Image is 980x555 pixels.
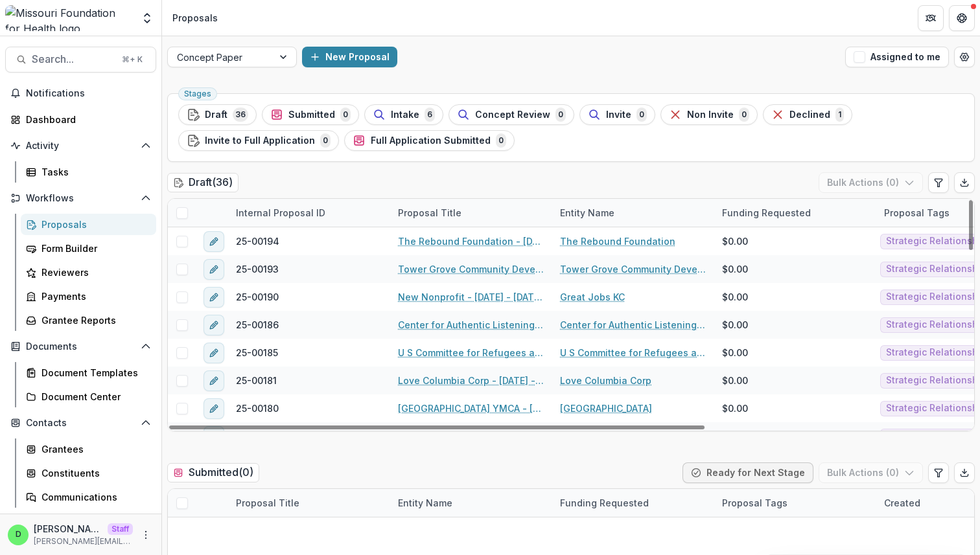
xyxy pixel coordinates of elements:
[714,489,876,517] div: Proposal Tags
[236,290,279,304] span: 25-00190
[119,52,145,67] div: ⌘ + K
[41,313,146,327] div: Grantee Reports
[21,238,156,259] a: Form Builder
[236,374,277,387] span: 25-00181
[228,199,390,227] div: Internal Proposal ID
[714,496,795,510] div: Proposal Tags
[954,172,975,193] button: Export table data
[398,290,544,304] a: New Nonprofit - [DATE] - [DATE] Request for Concept Papers
[552,206,622,220] div: Entity Name
[398,374,544,387] a: Love Columbia Corp - [DATE] - [DATE] Request for Concept Papers
[5,83,156,104] button: Notifications
[560,262,706,276] a: Tower Grove Community Development Corp
[5,47,156,73] button: Search...
[21,362,156,383] a: Document Templates
[819,462,923,483] button: Bulk Actions (0)
[41,165,146,179] div: Tasks
[555,108,566,122] span: 0
[876,206,957,220] div: Proposal Tags
[636,108,647,122] span: 0
[5,413,156,433] button: Open Contacts
[398,234,544,248] a: The Rebound Foundation - [DATE] - [DATE] Request for Concept Papers
[918,5,944,31] button: Partners
[21,286,156,307] a: Payments
[876,496,928,510] div: Created
[722,402,748,415] span: $0.00
[390,206,469,220] div: Proposal Title
[41,442,146,456] div: Grantees
[236,346,278,359] span: 25-00185
[41,466,146,480] div: Constituents
[41,266,146,279] div: Reviewers
[552,489,714,517] div: Funding Requested
[167,463,259,482] h2: Submitted ( 0 )
[26,88,151,99] span: Notifications
[835,108,844,122] span: 1
[398,346,544,359] a: U S Committee for Refugees and Immigrants Inc - [DATE] - [DATE] Request for Concept Papers
[398,318,544,332] a: Center for Authentic Listening & Learning - [DATE] - [DATE] Request for Concept Papers
[204,231,224,252] button: edit
[178,130,339,151] button: Invite to Full Application0
[21,310,156,331] a: Grantee Reports
[398,402,544,415] a: [GEOGRAPHIC_DATA] YMCA - [DATE] - [DATE] Request for Concept Papers
[722,290,748,304] span: $0.00
[32,53,114,65] span: Search...
[789,109,830,120] span: Declined
[41,390,146,403] div: Document Center
[722,318,748,332] span: $0.00
[364,104,443,125] button: Intake6
[722,374,748,387] span: $0.00
[236,318,279,332] span: 25-00186
[560,290,625,304] a: Great Jobs KC
[722,346,748,359] span: $0.00
[26,193,135,204] span: Workflows
[391,109,419,120] span: Intake
[714,199,876,227] div: Funding Requested
[26,113,146,126] div: Dashboard
[475,109,550,120] span: Concept Review
[845,47,949,67] button: Assigned to me
[178,104,257,125] button: Draft36
[302,47,397,67] button: New Proposal
[949,5,975,31] button: Get Help
[390,199,552,227] div: Proposal Title
[552,496,657,510] div: Funding Requested
[560,374,651,387] a: Love Columbia Corp
[5,513,156,534] button: Open Data & Reporting
[41,490,146,504] div: Communications
[34,536,133,547] p: [PERSON_NAME][EMAIL_ADDRESS][DOMAIN_NAME]
[288,109,335,120] span: Submitted
[228,489,390,517] div: Proposal Title
[722,262,748,276] span: $0.00
[204,259,224,280] button: edit
[552,199,714,227] div: Entity Name
[204,315,224,335] button: edit
[21,161,156,183] a: Tasks
[41,242,146,255] div: Form Builder
[26,141,135,152] span: Activity
[26,341,135,352] span: Documents
[5,188,156,209] button: Open Workflows
[5,109,156,130] a: Dashboard
[41,289,146,303] div: Payments
[236,234,279,248] span: 25-00194
[682,462,813,483] button: Ready for Next Stage
[954,462,975,483] button: Export table data
[204,398,224,419] button: edit
[16,530,21,539] div: Divyansh
[205,135,315,146] span: Invite to Full Application
[21,214,156,235] a: Proposals
[390,489,552,517] div: Entity Name
[819,172,923,193] button: Bulk Actions (0)
[449,104,574,125] button: Concept Review0
[5,135,156,156] button: Open Activity
[262,104,359,125] button: Submitted0
[21,438,156,460] a: Grantees
[228,206,333,220] div: Internal Proposal ID
[228,496,307,510] div: Proposal Title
